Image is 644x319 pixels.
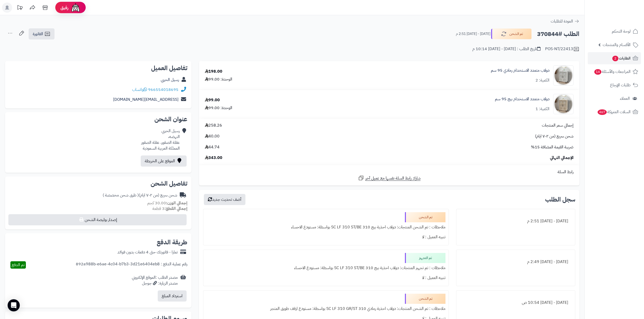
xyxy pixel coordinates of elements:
[405,212,445,222] div: تم الشحن
[553,65,573,86] img: 1751781100-220605010578-90x90.jpg
[545,196,575,203] h3: سجل الطلب
[9,181,187,187] h2: تفاصيل الشحن
[535,106,549,112] div: الكمية: 1
[459,257,572,267] div: [DATE] - [DATE] 2:49 م
[132,87,147,93] a: واتساب
[588,25,641,37] a: لوحة التحكم
[9,65,187,71] h2: تفاصيل العميل
[495,96,549,102] a: دولاب متعدد الاستخدام بيج 95 سم
[8,299,20,311] div: Open Intercom Messenger
[141,128,180,151] div: رسيل الحربي النهضه، عقلة الصقور، عقلة الصقور المملكة العربية السعودية
[205,105,232,111] div: الوحدة: 99.00
[147,200,187,206] small: 30.00 كجم
[531,144,574,150] span: ضريبة القيمة المضافة 15%
[165,206,187,212] strong: إجمالي القطع:
[405,253,445,263] div: تم التجهيز
[588,92,641,105] a: العملاء
[610,5,639,16] img: logo-2.png
[365,175,421,181] span: شارك رابط السلة نفسها مع عميل آخر
[161,77,179,83] a: رسيل الحربي
[620,95,630,102] span: العملاء
[597,108,631,115] span: السلات المتروكة
[594,69,602,75] span: 14
[205,144,220,150] span: 44.74
[459,298,572,308] div: [DATE] - [DATE] 10:54 ص
[8,214,187,225] button: إصدار بوليصة الشحن
[148,87,178,93] a: 966554018695
[206,232,445,242] div: تنبيه العميل : لا
[117,249,178,255] div: تمارا - فاتورتك حتى 4 دفعات بدون فوائد
[603,41,631,48] span: الأقسام والمنتجات
[70,3,81,13] img: ai-face.png
[152,206,187,212] small: 3 قطعة
[206,304,445,314] div: ملاحظات : تم الشحن المنتجات: دولاب احذية رمادي 310 SC LF 310 GR/ST بواسطة: مستودع ارفف طويق المتجر
[550,155,574,161] span: الإجمالي النهائي
[588,106,641,118] a: السلات المتروكة467
[113,96,178,103] a: [EMAIL_ADDRESS][DOMAIN_NAME]
[158,290,187,302] button: استرداد المبلغ
[9,116,187,122] h2: عنوان الشحن
[76,261,187,269] div: رقم عملية الدفع : 892a988b-e6ae-4c04-b7b3-3d21e6404eb8
[551,18,579,24] a: العودة للطلبات
[205,97,220,103] div: 99.00
[610,82,631,89] span: طلبات الإرجاع
[456,31,490,36] small: [DATE] - [DATE] 2:51 م
[157,239,187,245] h2: طريقة الدفع
[103,192,177,198] div: شحن سريع (من ٢-٧ ايام)
[491,29,532,39] button: تم الشحن
[491,68,549,73] a: دولاب متعدد الاستخدام رمادي 95 سم
[542,123,574,128] span: إجمالي سعر المنتجات
[141,155,187,167] a: الموقع على الخريطة
[33,31,43,37] span: الفاتورة
[201,169,577,175] div: رابط السلة
[612,55,631,62] span: الطلبات
[206,263,445,273] div: ملاحظات : تم تجهيز المنتجات: دولاب احذية بيج 310 SC LF 310 ST/BE بواسطة: مستودع الاحساء
[60,5,68,11] span: رفيق
[472,46,541,52] div: تاريخ الطلب : [DATE] - [DATE] 10:14 م
[612,55,619,62] span: 2
[553,94,573,114] img: 1751781766-220605010580-90x90.jpg
[13,3,26,14] a: تحديثات المنصة
[205,76,232,82] div: الوحدة: 99.00
[205,123,222,128] span: 258.26
[597,109,607,115] span: 467
[459,216,572,226] div: [DATE] - [DATE] 2:51 م
[535,77,549,83] div: الكمية: 2
[588,52,641,64] a: الطلبات2
[537,29,579,39] h2: الطلب #370844
[545,46,579,52] div: POS-NT/22413
[205,133,220,139] span: 40.00
[29,28,55,39] a: الفاتورة
[588,79,641,91] a: طلبات الإرجاع
[205,155,222,161] span: 343.00
[132,281,178,286] div: مصدر الزيارة: جوجل
[132,275,178,286] div: مصدر الطلب :الموقع الإلكتروني
[551,18,573,24] span: العودة للطلبات
[358,175,421,181] a: شارك رابط السلة نفسها مع عميل آخر
[588,66,641,78] a: المراجعات والأسئلة14
[205,69,222,74] div: 198.00
[594,68,631,75] span: المراجعات والأسئلة
[206,222,445,232] div: ملاحظات : تم الشحن المنتجات: دولاب احذية بيج 310 SC LF 310 ST/BE بواسطة: مستودع الاحساء
[12,262,25,268] span: تم الدفع
[206,273,445,283] div: تنبيه العميل : لا
[166,200,187,206] strong: إجمالي الوزن:
[204,194,245,205] button: أضف تحديث جديد
[103,192,139,198] span: ( طرق شحن مخصصة )
[535,133,574,139] span: شحن سريع (من ٢-٧ ايام)
[612,28,631,35] span: لوحة التحكم
[405,294,445,304] div: تم الشحن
